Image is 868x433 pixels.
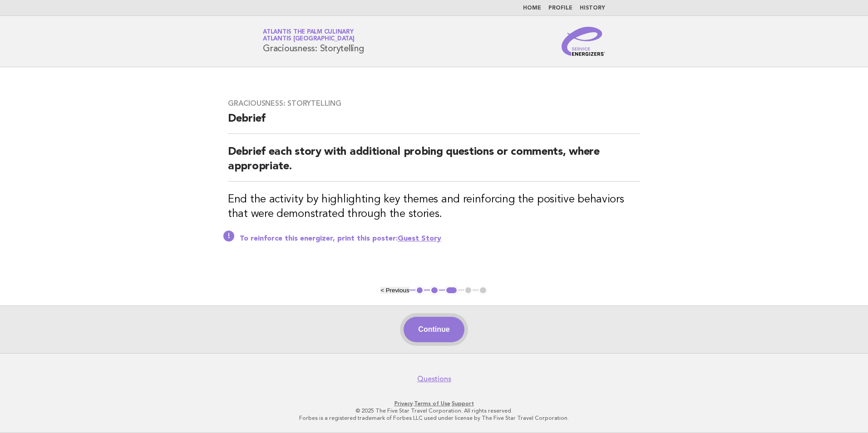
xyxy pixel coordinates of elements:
[430,286,439,295] button: 2
[228,112,640,134] h2: Debrief
[263,30,364,53] h1: Graciousness: Storytelling
[415,286,424,295] button: 1
[548,5,572,11] a: Profile
[580,5,605,11] a: History
[228,192,640,221] h3: End the activity by highlighting key themes and reinforcing the positive behaviors that were demo...
[398,235,441,242] a: Guest Story
[263,29,355,42] a: Atlantis The Palm CulinaryAtlantis [GEOGRAPHIC_DATA]
[445,286,458,295] button: 3
[452,400,474,407] a: Support
[395,400,413,407] a: Privacy
[156,414,712,422] p: Forbes is a registered trademark of Forbes LLC used under license by The Five Star Travel Corpora...
[404,317,464,342] button: Continue
[414,400,450,407] a: Terms of Use
[228,145,640,182] h2: Debrief each story with additional probing questions or comments, where appropriate.
[523,5,541,11] a: Home
[380,287,409,294] button: < Previous
[263,36,355,42] span: Atlantis [GEOGRAPHIC_DATA]
[562,27,605,56] img: Service Energizers
[240,234,640,243] p: To reinforce this energizer, print this poster:
[228,99,640,108] h3: Graciousness: Storytelling
[417,374,451,384] a: Questions
[156,400,712,407] p: · ·
[156,407,712,414] p: © 2025 The Five Star Travel Corporation. All rights reserved.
